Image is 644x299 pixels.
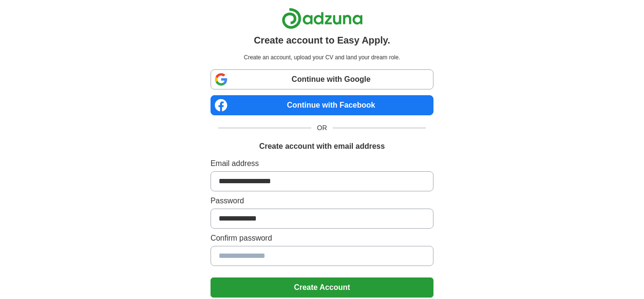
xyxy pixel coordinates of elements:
[211,195,433,207] label: Password
[211,277,433,298] button: Create Account
[211,233,433,244] label: Confirm password
[259,141,385,152] h1: Create account with email address
[211,69,433,89] a: Continue with Google
[211,158,433,169] label: Email address
[254,33,391,47] h1: Create account to Easy Apply.
[282,8,363,29] img: Adzuna logo
[211,95,433,115] a: Continue with Facebook
[212,53,432,62] p: Create an account, upload your CV and land your dream role.
[311,123,333,133] span: OR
